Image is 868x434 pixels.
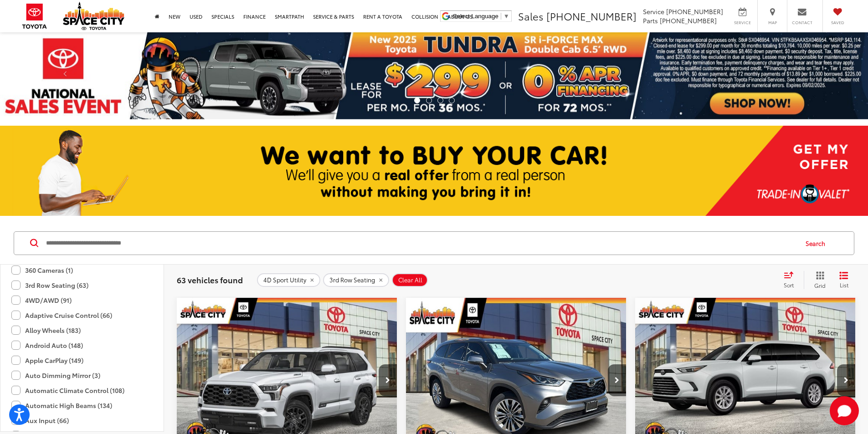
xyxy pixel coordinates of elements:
span: 63 vehicles found [177,274,243,285]
label: Adaptive Cruise Control (66) [11,308,112,323]
button: Next image [608,364,626,396]
label: Automatic Climate Control (108) [11,383,124,398]
label: Automatic High Beams (134) [11,398,112,413]
span: ​ [501,13,501,20]
button: remove 4D%20Sport%20Utility [257,273,320,287]
span: Select Language [453,13,498,20]
span: Service [643,7,664,16]
label: 3rd Row Seating (63) [11,278,88,293]
button: Next image [379,364,397,396]
span: Clear All [398,276,422,284]
span: 3rd Row Seating [329,276,375,284]
label: Android Auto (148) [11,338,83,353]
button: List View [832,271,855,289]
label: Auto Dimming Mirror (3) [11,368,100,383]
span: Sales [518,9,544,23]
span: [PHONE_NUMBER] [660,16,717,25]
span: [PHONE_NUMBER] [546,9,637,23]
button: Next image [837,364,855,396]
button: Toggle Chat Window [830,396,859,425]
button: Grid View [804,271,832,289]
button: Search [797,232,838,255]
span: ▼ [503,13,509,20]
span: Grid [814,281,826,289]
span: 4D Sport Utility [263,276,306,284]
label: Alloy Wheels (183) [11,323,81,338]
span: Service [732,20,753,26]
label: 4WD/AWD (91) [11,293,72,308]
span: Saved [827,20,847,26]
label: 360 Cameras (1) [11,263,73,278]
span: Map [762,20,782,26]
span: Parts [643,16,658,25]
svg: Start Chat [830,396,859,425]
input: Search by Make, Model, or Keyword [45,232,797,254]
label: Apple CarPlay (149) [11,353,83,368]
span: Contact [792,20,812,26]
span: List [839,281,848,289]
span: [PHONE_NUMBER] [666,7,723,16]
label: Aux Input (66) [11,413,69,428]
button: remove 3rd%20Row%20Seating [323,273,389,287]
a: Select Language​ [453,13,509,20]
button: Clear All [392,273,428,287]
img: Space City Toyota [63,2,124,30]
span: Sort [784,281,794,289]
button: Select sort value [779,271,804,289]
